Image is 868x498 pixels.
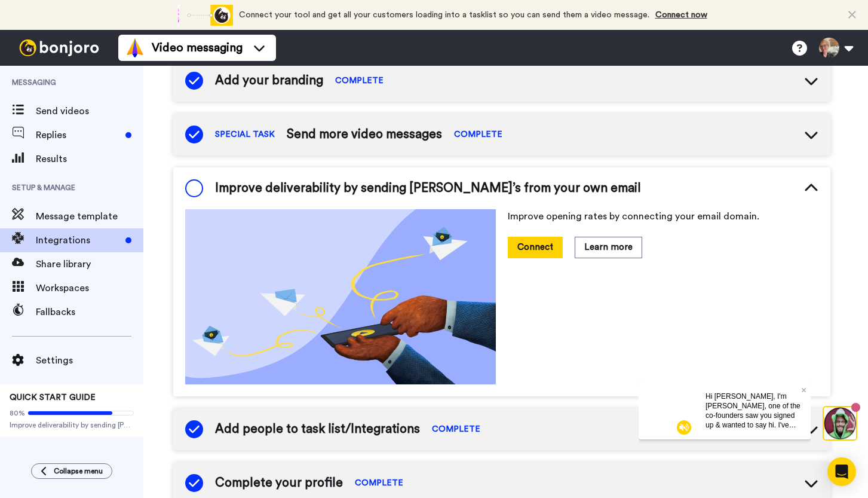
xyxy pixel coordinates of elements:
span: Results [36,152,143,166]
span: Add your branding [215,72,323,90]
span: Message template [36,209,143,224]
span: COMPLETE [335,75,384,87]
span: Improve deliverability by sending [PERSON_NAME]’s from your own email [215,179,641,197]
span: Fallbacks [36,305,143,319]
button: Connect [508,237,563,258]
span: COMPLETE [355,477,403,489]
button: Collapse menu [31,463,112,479]
span: Workspaces [36,281,143,295]
span: Send more video messages [287,126,442,143]
a: Connect now [655,11,707,19]
span: Settings [36,353,143,368]
span: Share library [36,257,143,271]
img: vm-color.svg [125,38,145,57]
img: dd6c8a9f1ed48e0e95fda52f1ebb0ebe.png [185,209,496,384]
div: animation [167,5,233,26]
span: COMPLETE [454,129,502,140]
span: Integrations [36,233,121,248]
button: Learn more [575,237,642,258]
span: Complete your profile [215,474,343,492]
p: Improve opening rates by connecting your email domain. [508,209,818,224]
span: SPECIAL TASK [215,129,275,140]
span: Add people to task list/Integrations [215,420,420,438]
span: 80% [10,408,25,418]
span: QUICK START GUIDE [10,393,96,402]
img: 3183ab3e-59ed-45f6-af1c-10226f767056-1659068401.jpg [1,2,33,35]
span: Hi [PERSON_NAME], I'm [PERSON_NAME], one of the co-founders saw you signed up & wanted to say hi.... [67,10,162,114]
span: Send videos [36,104,143,118]
span: COMPLETE [432,423,480,435]
span: Replies [36,128,121,142]
span: Improve deliverability by sending [PERSON_NAME]’s from your own email [10,420,134,430]
div: Open Intercom Messenger [827,457,856,486]
img: mute-white.svg [38,38,53,53]
img: bj-logo-header-white.svg [14,39,104,56]
span: Connect your tool and get all your customers loading into a tasklist so you can send them a video... [239,11,649,19]
span: Collapse menu [54,466,103,476]
span: Video messaging [152,39,243,56]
